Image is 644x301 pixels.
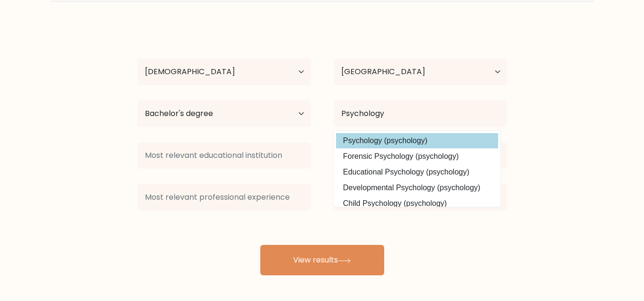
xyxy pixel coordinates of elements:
[260,245,384,275] button: View results
[336,149,498,164] option: Forensic Psychology (psychology)
[336,180,498,195] option: Developmental Psychology (psychology)
[336,133,498,148] option: Psychology (psychology)
[336,165,498,180] option: Educational Psychology (psychology)
[137,142,311,169] input: Most relevant educational institution
[336,196,498,211] option: Child Psychology (psychology)
[137,184,311,211] input: Most relevant professional experience
[334,100,507,127] input: What did you study?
